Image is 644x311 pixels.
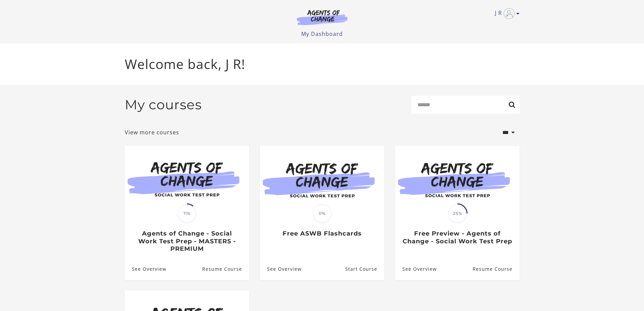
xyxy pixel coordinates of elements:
[125,258,166,280] a: Agents of Change - Social Work Test Prep - MASTERS - PREMIUM: See Overview
[178,204,196,223] span: 11%
[260,258,302,280] a: Free ASWB Flashcards: See Overview
[125,54,520,74] p: Welcome back, J R!
[313,204,331,223] span: 0%
[202,258,249,280] a: Agents of Change - Social Work Test Prep - MASTERS - PREMIUM: Resume Course
[395,258,437,280] a: Free Preview - Agents of Change - Social Work Test Prep: See Overview
[472,258,519,280] a: Free Preview - Agents of Change - Social Work Test Prep: Resume Course
[495,8,516,19] a: Toggle menu
[132,230,242,253] h3: Agents of Change - Social Work Test Prep - MASTERS - PREMIUM
[125,97,202,113] h2: My courses
[125,128,179,136] a: View more courses
[402,230,512,245] h3: Free Preview - Agents of Change - Social Work Test Prep
[267,230,377,238] h3: Free ASWB Flashcards
[301,30,343,38] a: My Dashboard
[345,258,384,280] a: Free ASWB Flashcards: Resume Course
[448,204,467,223] span: 25%
[290,9,355,25] img: Agents of Change Logo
